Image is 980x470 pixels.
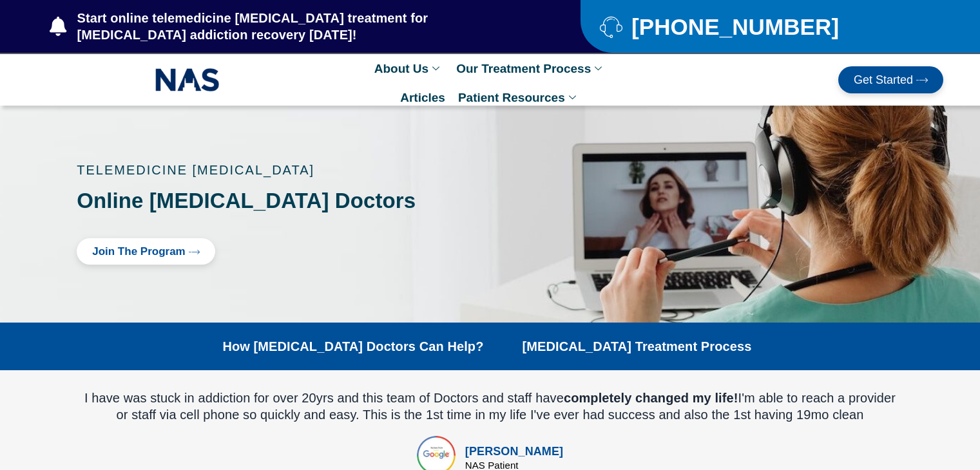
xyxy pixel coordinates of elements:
span: [PHONE_NUMBER] [628,19,839,35]
h1: Online [MEDICAL_DATA] Doctors [77,189,465,212]
img: NAS_email_signature-removebg-preview.png [155,65,220,95]
b: completely changed my life! [564,391,738,405]
a: About Us [368,54,450,83]
a: Start online telemedicine [MEDICAL_DATA] treatment for [MEDICAL_DATA] addiction recovery [DATE]! [50,10,529,43]
a: Get Started [838,66,943,93]
a: How [MEDICAL_DATA] Doctors Can Help? [222,339,483,354]
a: Our Treatment Process [450,54,612,83]
div: I have was stuck in addiction for over 20yrs and this team of Doctors and staff have I'm able to ... [82,390,898,423]
a: [PHONE_NUMBER] [600,15,911,38]
div: Click here to Join Suboxone Treatment Program with our Top Rated Online Suboxone Doctors [77,238,465,265]
div: NAS Patient [465,460,563,470]
p: TELEMEDICINE [MEDICAL_DATA] [77,164,465,176]
a: Patient Resources [452,83,586,112]
a: Articles [394,83,452,112]
a: [MEDICAL_DATA] Treatment Process [523,339,752,354]
span: Join The Program [92,246,186,257]
div: [PERSON_NAME] [465,443,563,460]
span: Get Started [854,74,913,86]
span: Start online telemedicine [MEDICAL_DATA] treatment for [MEDICAL_DATA] addiction recovery [DATE]! [74,10,530,43]
a: Join The Program [77,238,215,265]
